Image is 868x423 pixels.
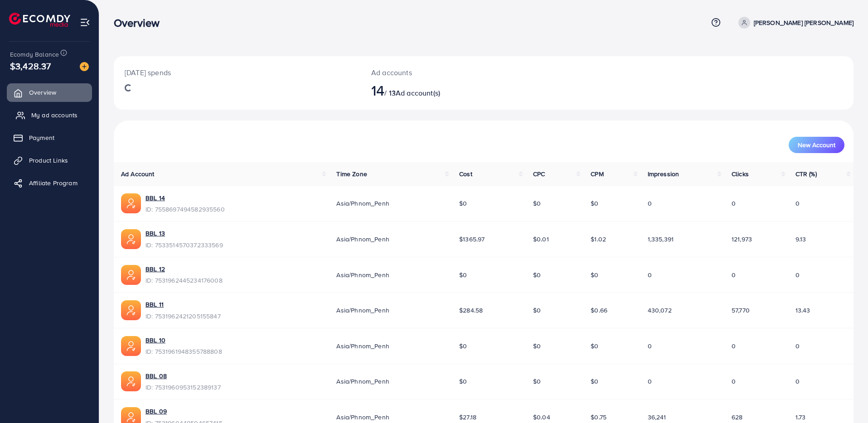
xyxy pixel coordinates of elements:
span: Cost [459,169,472,178]
a: Payment [7,129,92,147]
span: 0 [648,377,652,386]
span: 36,241 [648,413,666,422]
span: 0 [795,377,800,386]
span: 0 [732,377,736,386]
img: ic-ads-acc.e4c84228.svg [121,371,141,391]
span: ID: 7531960953152389137 [145,383,221,392]
a: [PERSON_NAME] [PERSON_NAME] [735,17,853,29]
span: ID: 7531961948355788808 [145,347,222,356]
span: $1365.97 [459,235,485,244]
span: 9.13 [795,235,806,244]
span: My ad accounts [31,111,78,120]
a: BBL 10 [145,336,165,345]
span: $0 [533,270,541,279]
span: Time Zone [336,169,367,178]
span: 0 [648,270,652,279]
a: BBL 08 [145,371,167,380]
span: $0 [591,341,598,351]
span: 0 [648,341,652,351]
span: 430,072 [648,306,672,315]
span: $0 [459,341,467,351]
p: [DATE] spends [125,67,349,78]
span: New Account [798,142,835,148]
span: 0 [648,199,652,208]
span: CTR (%) [795,169,817,178]
span: $0 [591,270,598,279]
span: 121,973 [732,235,752,244]
span: $0 [591,199,598,208]
img: menu [80,17,90,28]
span: ID: 7533514570372333569 [145,240,223,250]
span: $0.01 [533,235,549,244]
span: Asia/Phnom_Penh [336,413,389,422]
a: Affiliate Program [7,174,92,192]
span: Product Links [29,156,68,165]
span: Payment [29,133,54,142]
span: $1.02 [591,235,606,244]
span: $0 [533,377,541,386]
span: 0 [732,199,736,208]
a: BBL 14 [145,193,165,202]
img: logo [9,13,70,27]
span: $0 [591,377,598,386]
span: $0 [459,377,467,386]
span: Affiliate Program [29,178,78,187]
a: BBL 13 [145,229,165,238]
img: ic-ads-acc.e4c84228.svg [121,336,141,356]
span: 1,335,391 [648,235,674,244]
span: 628 [732,413,742,422]
span: 0 [732,341,736,351]
span: 1.73 [795,413,806,422]
img: image [80,62,89,71]
span: $0 [533,341,541,351]
span: $27.18 [459,413,476,422]
span: $0 [533,199,541,208]
span: 0 [795,341,800,351]
span: 57,770 [732,306,750,315]
p: Ad accounts [371,67,534,78]
span: $0.75 [591,413,606,422]
img: ic-ads-acc.e4c84228.svg [121,300,141,320]
span: CPM [591,169,603,178]
span: Impression [648,169,679,178]
span: Asia/Phnom_Penh [336,270,389,279]
h2: / 13 [371,82,534,99]
a: Product Links [7,151,92,169]
span: $284.58 [459,306,483,315]
span: Asia/Phnom_Penh [336,199,389,208]
span: Overview [29,88,56,97]
span: $0.66 [591,306,607,315]
button: New Account [789,137,844,153]
span: ID: 7531962445234176008 [145,276,223,285]
span: 0 [795,199,800,208]
span: $3,428.37 [10,59,51,72]
span: Ad Account [121,169,155,178]
span: CPC [533,169,545,178]
span: Asia/Phnom_Penh [336,306,389,315]
span: 0 [732,270,736,279]
p: [PERSON_NAME] [PERSON_NAME] [754,17,853,28]
a: BBL 12 [145,264,165,274]
img: ic-ads-acc.e4c84228.svg [121,265,141,285]
span: Asia/Phnom_Penh [336,235,389,244]
span: $0 [533,306,541,315]
span: 0 [795,270,800,279]
a: BBL 09 [145,407,167,416]
span: $0 [459,270,467,279]
span: Ecomdy Balance [10,50,59,59]
a: BBL 11 [145,300,164,309]
span: Ad account(s) [396,88,440,98]
a: Overview [7,83,92,101]
img: ic-ads-acc.e4c84228.svg [121,193,141,213]
span: Asia/Phnom_Penh [336,341,389,351]
span: 14 [371,80,384,101]
iframe: Chat [829,382,861,416]
span: ID: 7531962421205155847 [145,312,221,321]
span: Asia/Phnom_Penh [336,377,389,386]
h3: Overview [114,16,167,29]
span: $0.04 [533,413,550,422]
img: ic-ads-acc.e4c84228.svg [121,229,141,249]
span: $0 [459,199,467,208]
span: ID: 7558697494582935560 [145,205,225,214]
